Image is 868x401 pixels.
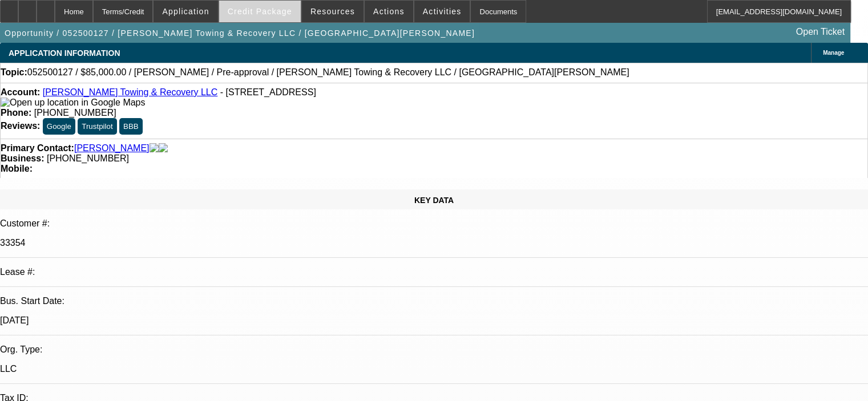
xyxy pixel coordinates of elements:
strong: Primary Contact: [1,143,74,153]
button: Trustpilot [78,118,116,135]
span: 052500127 / $85,000.00 / [PERSON_NAME] / Pre-approval / [PERSON_NAME] Towing & Recovery LLC / [GE... [27,67,629,78]
img: facebook-icon.png [150,143,159,153]
button: Google [43,118,75,135]
button: Resources [302,1,364,22]
span: Credit Package [228,7,292,16]
strong: Topic: [1,67,27,78]
img: linkedin-icon.png [159,143,168,153]
strong: Business: [1,153,44,163]
a: [PERSON_NAME] Towing & Recovery LLC [43,87,217,97]
span: Application [162,7,209,16]
a: [PERSON_NAME] [74,143,150,153]
span: [PHONE_NUMBER] [47,153,129,163]
span: Manage [823,50,844,56]
span: - [STREET_ADDRESS] [220,87,316,97]
span: Resources [310,7,355,16]
span: Actions [373,7,405,16]
button: BBB [119,118,143,135]
button: Application [154,1,217,22]
span: [PHONE_NUMBER] [34,108,116,118]
button: Activities [414,1,470,22]
span: Opportunity / 052500127 / [PERSON_NAME] Towing & Recovery LLC / [GEOGRAPHIC_DATA][PERSON_NAME] [5,29,475,38]
button: Credit Package [219,1,301,22]
strong: Mobile: [1,164,33,173]
strong: Reviews: [1,121,40,131]
a: Open Ticket [792,22,849,42]
span: Activities [423,7,462,16]
strong: Phone: [1,108,31,118]
span: KEY DATA [414,196,454,205]
strong: Account: [1,87,40,97]
a: View Google Maps [1,98,145,107]
span: APPLICATION INFORMATION [9,48,120,58]
button: Actions [365,1,413,22]
img: Open up location in Google Maps [1,98,145,108]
